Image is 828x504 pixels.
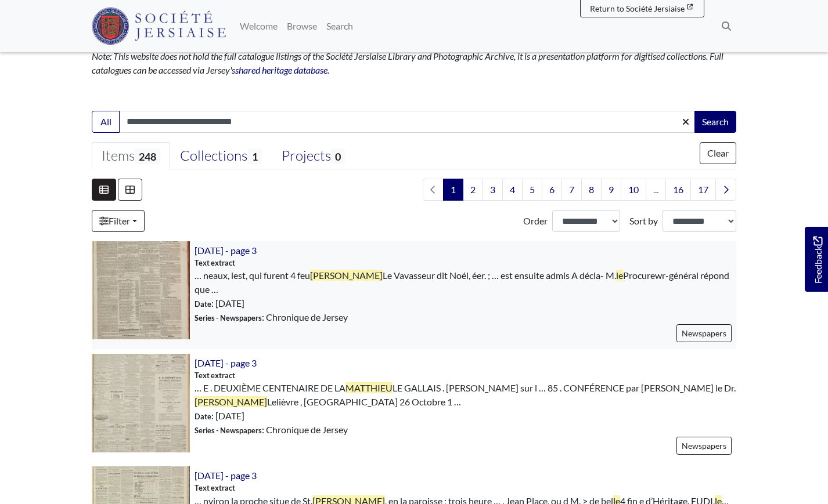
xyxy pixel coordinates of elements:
[700,142,736,164] button: Clear
[119,111,696,133] input: Enter one or more search terms...
[195,299,211,309] span: Date
[92,210,145,232] a: Filter
[483,179,503,201] a: Goto page 3
[676,324,732,342] a: Newspapers
[601,179,621,201] a: Goto page 9
[423,179,444,201] li: Previous page
[310,270,383,281] span: [PERSON_NAME]
[195,426,262,435] span: Series - Newspapers
[195,310,348,324] span: : Chronique de Jersey
[180,147,261,165] div: Collections
[92,8,226,45] img: Société Jersiaise
[690,179,716,201] a: Goto page 17
[195,313,262,322] span: Series - Newspapers
[676,437,732,455] a: Newspapers
[715,179,736,201] a: Next page
[195,483,235,494] span: Text extract
[694,111,736,133] button: Search
[92,111,120,133] button: All
[195,381,736,409] span: … E . DEUXIÈME CENTENAIRE DE LA LE GALLAIS . [PERSON_NAME] sur l … 85 . CONFÉRENCE par [PERSON_NA...
[92,354,190,452] img: 17th October 1885 - page 3
[195,412,211,421] span: Date
[282,14,322,38] a: Browse
[235,64,327,75] a: shared heritage database
[621,179,646,201] a: Goto page 10
[463,179,483,201] a: Goto page 2
[523,214,548,228] label: Order
[811,237,825,284] span: Feedback
[195,470,257,481] a: [DATE] - page 3
[247,148,261,164] span: 1
[195,370,235,381] span: Text extract
[195,409,244,423] span: : [DATE]
[590,3,685,13] span: Return to Société Jersiaise
[561,179,582,201] a: Goto page 7
[92,50,723,75] em: Note: This website does not hold the full catalogue listings of the Société Jersiaise Library and...
[195,296,244,310] span: : [DATE]
[581,179,602,201] a: Goto page 8
[805,227,828,292] a: Would you like to provide feedback?
[92,5,226,48] a: Société Jersiaise logo
[322,14,358,38] a: Search
[331,148,345,164] span: 0
[542,179,562,201] a: Goto page 6
[92,241,190,339] img: 21st October 1846 - page 3
[443,179,463,201] span: Goto page 1
[195,258,235,269] span: Text extract
[195,245,257,256] a: [DATE] - page 3
[345,382,393,393] span: MATTHIEU
[665,179,691,201] a: Goto page 16
[195,396,267,407] span: [PERSON_NAME]
[235,14,282,38] a: Welcome
[135,148,160,164] span: 248
[195,423,348,437] span: : Chronique de Jersey
[195,269,736,296] span: … neaux, lest, qui furent 4 feu Le Vavasseur dit Noél, éer. ; … est ensuite admis A décla- M. Pro...
[616,270,623,281] span: le
[102,147,160,165] div: Items
[502,179,523,201] a: Goto page 4
[195,357,257,368] a: [DATE] - page 3
[418,179,736,201] nav: pagination
[629,214,658,228] label: Sort by
[282,147,345,165] div: Projects
[522,179,542,201] a: Goto page 5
